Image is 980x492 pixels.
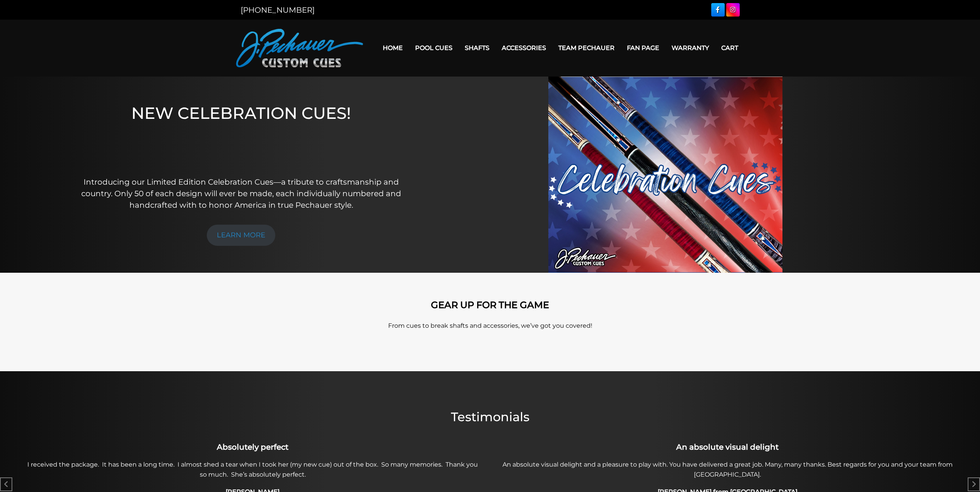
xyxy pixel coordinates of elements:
a: [PHONE_NUMBER] [241,5,315,15]
h1: NEW CELEBRATION CUES! [77,103,405,165]
img: Pechauer Custom Cues [236,29,363,67]
p: I received the package. It has been a long time. I almost shed a tear when I took her (my new cue... [20,460,486,480]
a: Home [377,38,409,58]
p: Introducing our Limited Edition Celebration Cues—a tribute to craftsmanship and country. Only 50 ... [77,176,405,211]
a: Fan Page [621,38,665,58]
h3: Absolutely perfect [20,441,486,453]
a: LEARN MORE [207,225,275,246]
a: Team Pechauer [552,38,621,58]
a: Shafts [459,38,496,58]
a: Warranty [665,38,715,58]
a: Pool Cues [409,38,459,58]
a: Cart [715,38,744,58]
h3: An absolute visual delight [494,441,961,453]
p: From cues to break shafts and accessories, we’ve got you covered! [271,321,710,330]
strong: GEAR UP FOR THE GAME [431,299,549,310]
a: Accessories [496,38,552,58]
p: An absolute visual delight and a pleasure to play with. You have delivered a great job. Many, man... [494,460,961,480]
